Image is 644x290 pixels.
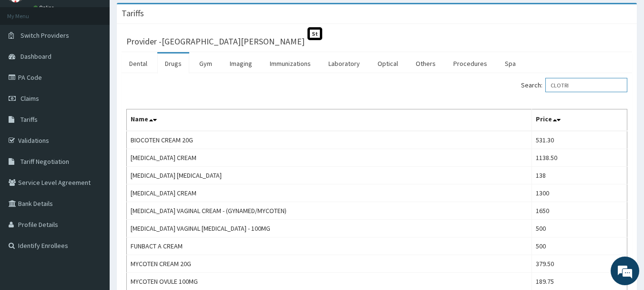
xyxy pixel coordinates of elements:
[20,52,51,61] span: Dashboard
[446,54,495,74] a: Procedures
[532,202,627,220] td: 1650
[20,157,69,166] span: Tariff Negotiation
[127,131,532,149] td: BIOCOTEN CREAM 20G
[127,220,532,237] td: [MEDICAL_DATA] VAGINAL [MEDICAL_DATA] - 100MG
[532,131,627,149] td: 531.30
[122,9,144,18] h3: Tariffs
[126,37,305,46] h3: Provider - [GEOGRAPHIC_DATA][PERSON_NAME]
[222,54,260,74] a: Imaging
[532,109,627,131] th: Price
[408,54,443,74] a: Others
[55,85,132,182] span: We're online!
[5,191,182,224] textarea: Type your message and hit 'Enter'
[262,54,318,74] a: Immunizations
[532,237,627,255] td: 500
[122,54,155,74] a: Dental
[521,78,627,92] label: Search:
[321,54,368,74] a: Laboratory
[532,149,627,167] td: 1138.50
[20,31,69,40] span: Switch Providers
[532,220,627,237] td: 500
[127,167,532,184] td: [MEDICAL_DATA] [MEDICAL_DATA]
[127,255,532,273] td: MYCOTEN CREAM 20G
[127,149,532,167] td: [MEDICAL_DATA] CREAM
[192,54,220,74] a: Gym
[127,109,532,131] th: Name
[157,54,189,74] a: Drugs
[532,184,627,202] td: 1300
[50,54,160,66] div: Chat with us now
[307,27,322,40] span: St
[497,54,523,74] a: Spa
[545,78,627,92] input: Search:
[532,255,627,273] td: 379.50
[156,5,179,28] div: Minimize live chat window
[33,4,56,11] a: Online
[127,184,532,202] td: [MEDICAL_DATA] CREAM
[532,167,627,184] td: 138
[20,94,39,103] span: Claims
[127,237,532,255] td: FUNBACT A CREAM
[370,54,406,74] a: Optical
[127,202,532,220] td: [MEDICAL_DATA] VAGINAL CREAM - (GYNAMED/MYCOTEN)
[18,48,39,72] img: d_794563401_company_1708531726252_794563401
[20,115,38,124] span: Tariffs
